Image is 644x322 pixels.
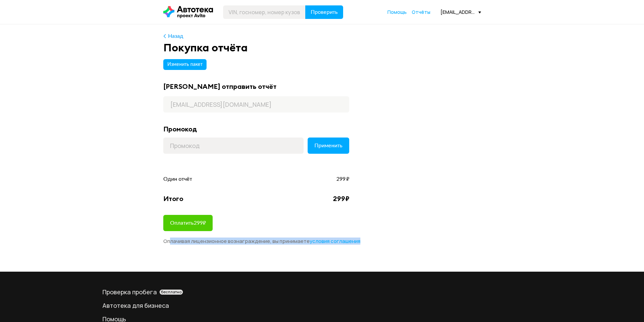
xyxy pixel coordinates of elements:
input: VIN, госномер, номер кузова [223,5,306,19]
span: Оплачивая лицензионное вознаграждение, вы принимаете [163,238,360,245]
input: Промокод [163,138,304,154]
div: Проверка пробега [102,288,542,296]
button: Изменить пакет [163,59,207,70]
span: Проверить [311,9,338,15]
input: Адрес почты [163,96,349,113]
div: Назад [168,32,183,40]
span: Применить [314,143,342,148]
span: Оплатить 299 ₽ [170,220,206,226]
span: Изменить пакет [167,62,202,67]
div: [EMAIL_ADDRESS][DOMAIN_NAME] [440,9,481,15]
span: Один отчёт [163,175,192,183]
div: Покупка отчёта [163,42,481,54]
a: Проверка пробегабесплатно [102,288,542,296]
a: Автотека для бизнеса [102,301,542,309]
button: Применить [308,138,349,154]
div: 299 ₽ [333,194,349,203]
div: Итого [163,194,183,203]
a: Отчёты [412,9,430,16]
div: Промокод [163,125,349,133]
a: Помощь [387,9,407,16]
div: [PERSON_NAME] отправить отчёт [163,82,349,91]
button: Оплатить299₽ [163,215,213,231]
button: Проверить [305,5,343,19]
span: 299 ₽ [336,175,349,183]
a: условия соглашения [310,238,360,245]
span: бесплатно [161,290,182,294]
